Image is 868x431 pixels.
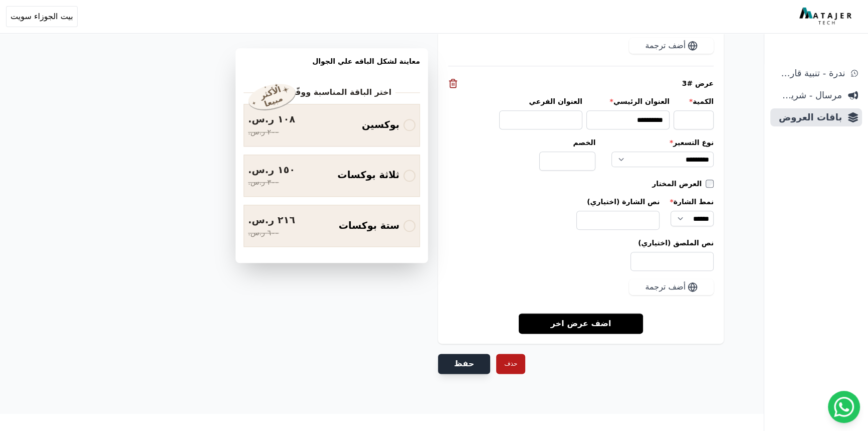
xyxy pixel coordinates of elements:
[248,177,279,188] span: ٣٠٠ ر.س.
[448,238,714,248] label: نص الملصق (اختياري)
[248,163,295,178] span: ١٥٠ ر.س.
[652,179,706,189] label: العرض المختار
[611,137,714,148] label: نوع التسعير
[674,96,714,106] label: الكمية
[774,66,845,80] span: ندرة - تنبية قارب علي النفاذ
[248,213,295,228] span: ٢١٦ ر.س.
[774,110,842,124] span: باقات العروض
[670,197,714,207] label: نمط الشارة
[11,11,73,23] span: بيت الجوزاء سويت
[248,112,295,127] span: ١٠٨ ر.س.
[519,313,643,334] a: اضف عرض اخر
[576,197,660,207] label: نص الشارة (اختياري)
[774,88,842,102] span: مرسال - شريط دعاية
[248,228,279,239] span: ٦٠٠ ر.س.
[448,78,714,88] div: عرض #3
[339,219,399,233] span: ستة بوكسات
[248,127,279,138] span: ٢٠٠ ر.س.
[499,96,582,106] label: العنوان الفرعي
[645,40,686,52] span: أضف ترجمة
[586,96,670,106] label: العنوان الرئيسي
[799,8,854,26] img: MatajerTech Logo
[496,354,525,374] button: حذف
[257,84,287,110] div: الأكثر مبيعا
[244,56,420,78] h3: معاينة لشكل الباقه علي الجوال
[362,118,399,132] span: بوكسين
[6,6,78,27] button: بيت الجوزاء سويت
[645,281,686,293] span: أضف ترجمة
[539,137,595,148] label: الخصم
[629,279,714,295] button: أضف ترجمة
[629,38,714,54] button: أضف ترجمة
[337,168,399,183] span: ثلاثة بوكسات
[438,354,490,374] button: حفظ
[272,86,391,98] h2: اختر الباقة المناسبة ووفّر أكثر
